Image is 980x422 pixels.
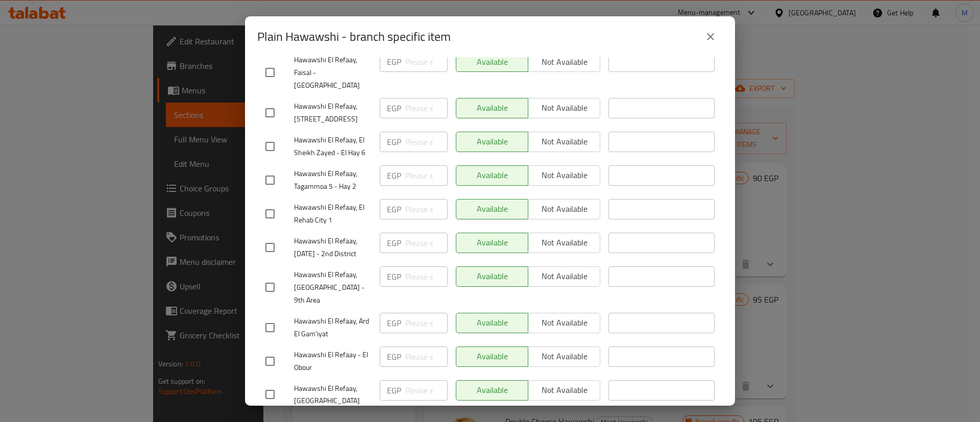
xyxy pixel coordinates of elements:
[387,169,401,182] p: EGP
[405,380,448,401] input: Please enter price
[405,165,448,186] input: Please enter price
[387,237,401,249] p: EGP
[294,349,372,374] span: Hawawshi El Refaay - El Obour
[294,315,372,340] span: Hawawshi El Refaay, Ard El Gam'iyat
[294,134,372,159] span: Hawawshi El Refaay, El Sheikh Zayed - El Hay 6
[294,167,372,193] span: Hawawshi El Refaay, Tagammoa 5 - Hay 2
[294,201,372,227] span: Hawawshi El Refaay, El Rehab City 1
[698,24,723,49] button: close
[387,384,401,396] p: EGP
[294,100,372,126] span: Hawawshi El Refaay, [STREET_ADDRESS]
[405,132,448,152] input: Please enter price
[405,98,448,118] input: Please enter price
[405,346,448,367] input: Please enter price
[405,233,448,253] input: Please enter price
[387,203,401,215] p: EGP
[257,29,451,45] h2: Plain Hawawshi - branch specific item
[405,266,448,287] input: Please enter price
[387,270,401,283] p: EGP
[294,54,372,92] span: Hawawshi El Refaay, Faisal - [GEOGRAPHIC_DATA]
[405,199,448,219] input: Please enter price
[294,235,372,260] span: Hawawshi El Refaay, [DATE] - 2nd District
[387,102,401,114] p: EGP
[387,351,401,363] p: EGP
[294,268,372,307] span: Hawawshi El Refaay, [GEOGRAPHIC_DATA] - 9th Area
[405,313,448,333] input: Please enter price
[387,56,401,68] p: EGP
[387,136,401,148] p: EGP
[387,317,401,329] p: EGP
[294,382,372,408] span: Hawawshi El Refaay, [GEOGRAPHIC_DATA]
[405,52,448,72] input: Please enter price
